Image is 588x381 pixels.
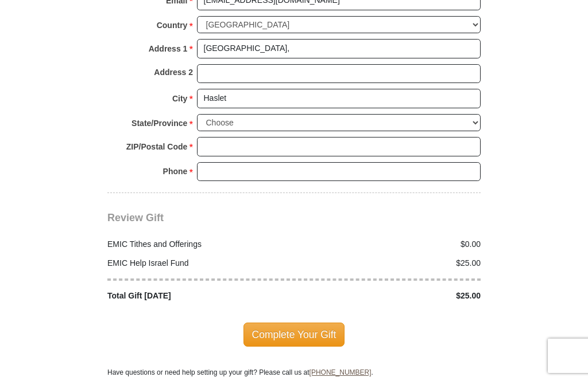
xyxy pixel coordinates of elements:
[107,367,481,378] p: Have questions or need help setting up your gift? Please call us at .
[243,323,345,347] span: Complete Your Gift
[102,290,295,302] div: Total Gift [DATE]
[131,115,187,131] strong: State/Province
[102,257,295,269] div: EMIC Help Israel Fund
[163,163,188,179] strong: Phone
[107,212,164,223] span: Review Gift
[310,368,372,376] a: [PHONE_NUMBER]
[294,257,487,269] div: $25.00
[154,64,193,80] strong: Address 2
[294,238,487,250] div: $0.00
[157,17,188,33] strong: Country
[102,238,295,250] div: EMIC Tithes and Offerings
[126,139,188,155] strong: ZIP/Postal Code
[172,91,187,107] strong: City
[149,41,188,57] strong: Address 1
[294,290,487,302] div: $25.00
